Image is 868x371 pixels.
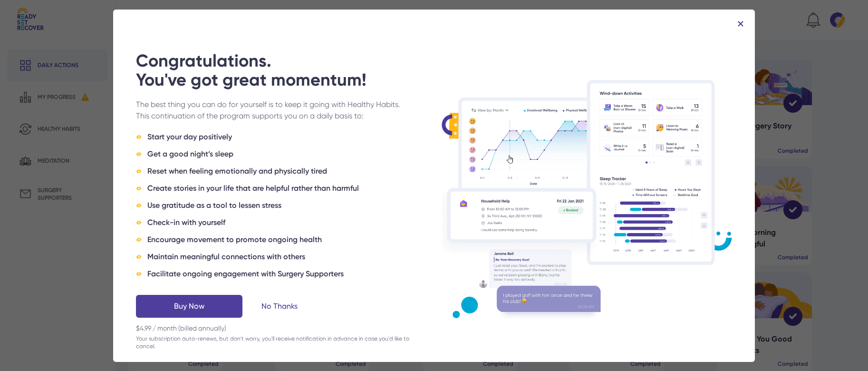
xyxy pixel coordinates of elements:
div: Congratulations. [136,51,426,89]
div: Your subscription auto-renews, but don't worry, you'll receive notification in advance in case yo... [136,335,426,350]
img: Circle [136,254,142,260]
div: You've got great momentum! [136,70,426,89]
img: Circle [136,203,142,208]
img: Circle [136,220,142,225]
img: Close icn [738,21,743,27]
div: Reset when feeling emotionally and physically tired [136,166,426,177]
img: Subscription-modal-graphic [442,80,732,321]
div: Check-in with yourself [136,217,426,228]
div: Create stories in your life that are helpful rather than harmful [136,183,426,194]
div: No Thanks [261,301,298,312]
div: Facilitate ongoing engagement with Surgery Supporters [136,268,426,280]
a: Buy Now [136,295,242,318]
img: Circle [136,237,142,243]
img: Circle [136,271,142,277]
div: $4.99 / month (billed annually) [136,323,426,350]
div: The best thing you can do for yourself is to keep it going with Healthy Habits. This continuation... [136,99,407,122]
div: Get a good night’s sleep [136,148,426,160]
img: Circle [136,168,142,174]
img: Circle [136,134,142,140]
div: Maintain meaningful connections with others [136,251,426,263]
div: Encourage movement to promote ongoing health [136,234,426,245]
img: Circle [136,185,142,191]
div: Start your day positively [136,131,426,143]
img: Circle [136,151,142,157]
div: Use gratitude as a tool to lessen stress [136,200,426,211]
